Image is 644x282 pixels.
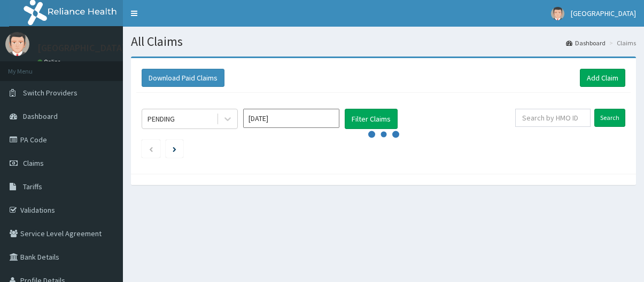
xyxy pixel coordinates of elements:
[142,69,224,87] button: Download Paid Claims
[148,114,175,124] div: PENDING
[607,38,636,47] li: Claims
[551,7,564,20] img: User Image
[149,144,153,154] a: Previous page
[368,118,400,150] svg: audio-loading
[571,9,636,18] span: [GEOGRAPHIC_DATA]
[594,109,625,127] input: Search
[580,69,625,87] a: Add Claim
[23,111,58,121] span: Dashboard
[23,182,42,191] span: Tariffs
[173,144,176,154] a: Next page
[37,43,126,53] p: [GEOGRAPHIC_DATA]
[131,35,636,49] h1: All Claims
[37,58,63,66] a: Online
[23,158,44,168] span: Claims
[23,88,77,98] span: Switch Providers
[5,32,29,56] img: User Image
[515,109,591,127] input: Search by HMO ID
[243,109,339,128] input: Select Month and Year
[566,38,606,47] a: Dashboard
[345,109,398,129] button: Filter Claims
